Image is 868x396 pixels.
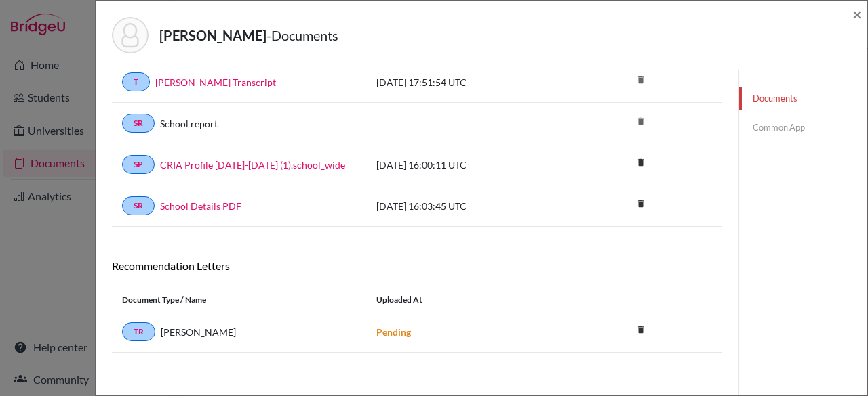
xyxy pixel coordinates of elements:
[122,114,155,133] a: SR
[267,27,338,43] span: - Documents
[852,4,862,24] span: ×
[631,154,651,173] a: delete
[366,199,570,213] div: [DATE] 16:03:45 UTC
[160,158,345,172] a: CRIA Profile [DATE]-[DATE] (1).school_wide
[631,152,651,173] i: delete
[122,196,155,215] a: SR
[366,75,570,89] div: [DATE] 17:51:54 UTC
[112,294,366,306] div: Document Type / Name
[631,196,651,214] a: delete
[376,326,411,338] strong: Pending
[161,325,236,339] span: [PERSON_NAME]
[631,111,651,131] i: delete
[160,199,241,213] a: School Details PDF
[122,322,155,341] a: TR
[852,6,862,22] button: Close
[155,75,276,89] a: [PERSON_NAME] Transcript
[112,259,722,272] h6: Recommendation Letters
[122,72,150,91] a: T
[631,320,651,340] i: delete
[631,322,651,340] a: delete
[366,158,570,172] div: [DATE] 16:00:11 UTC
[739,116,867,139] a: Common App
[366,294,570,306] div: Uploaded at
[631,70,651,90] i: delete
[631,194,651,214] i: delete
[159,27,267,43] strong: [PERSON_NAME]
[160,116,218,131] a: School report
[739,87,867,110] a: Documents
[122,155,155,174] a: SP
